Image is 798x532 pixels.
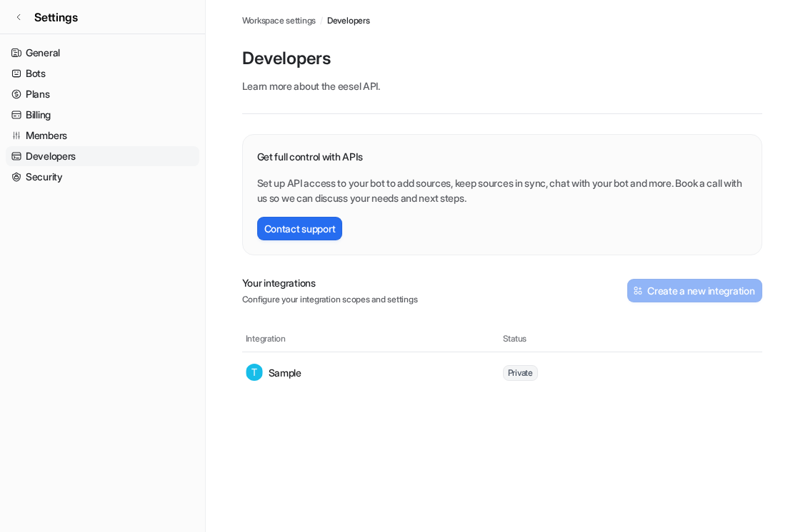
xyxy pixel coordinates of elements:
[320,14,323,27] span: /
[327,14,370,27] a: Developers
[503,365,538,381] span: Private
[34,9,78,26] span: Settings
[242,275,418,290] p: Your integrations
[257,175,747,205] p: Set up API access to your bot to add sources, keep sources in sync, chat with your bot and more. ...
[6,146,199,166] a: Developers
[6,167,199,187] a: Security
[502,332,759,346] th: Status
[242,293,418,306] p: Configure your integration scopes and settings
[647,283,754,298] h2: Create a new integration
[6,43,199,63] a: General
[6,105,199,125] a: Billing
[338,80,378,92] a: eesel API
[6,126,199,145] a: Members
[6,84,199,104] a: Plans
[269,365,301,380] p: Sample
[242,47,762,70] p: Developers
[257,149,747,164] p: Get full control with APIs
[245,332,502,346] th: Integration
[242,80,380,92] span: Learn more about the .
[242,14,316,27] a: Workspace settings
[257,217,343,240] button: Contact support
[627,279,762,302] button: Create a new integration
[6,63,199,83] a: Bots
